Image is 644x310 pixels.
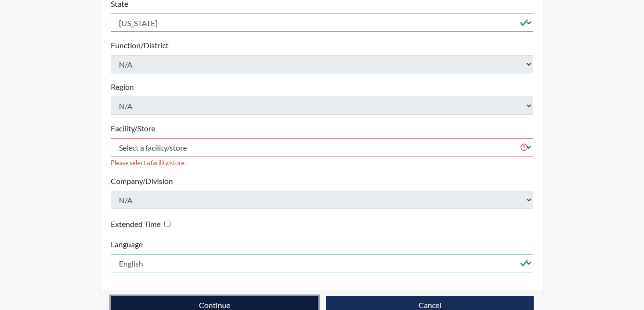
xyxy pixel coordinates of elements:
[111,217,174,231] div: Checking this box will provide the interviewee with an accomodation of extra time to answer each ...
[111,158,534,168] div: Please select a facility/store.
[111,123,155,134] label: Facility/Store
[111,175,173,187] label: Company/Division
[111,218,160,230] label: Extended Time
[111,239,143,250] label: Language
[111,81,134,93] label: Region
[111,40,169,51] label: Function/District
